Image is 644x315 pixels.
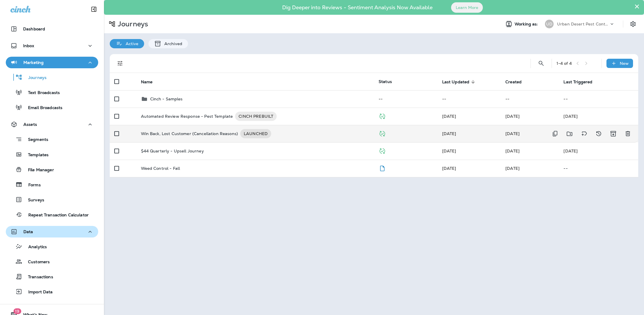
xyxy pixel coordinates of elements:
button: Email Broadcasts [6,101,98,113]
p: Transactions [22,275,53,280]
button: Data [6,226,98,237]
td: -- [438,90,501,108]
span: Frank Carreno [505,148,520,154]
span: Alyssa Wilson [505,166,520,171]
button: File Manager [6,163,98,176]
button: Marketing [6,57,98,68]
p: Forms [23,183,41,188]
p: Automated Review Response - Pest Template [141,112,233,121]
button: View Changelog [593,128,604,140]
p: File Manager [22,167,54,173]
p: Repeat Transaction Calculator [23,213,89,218]
div: UD [545,20,554,28]
button: Segments [6,133,98,145]
span: Alyssa Wilson [442,131,456,136]
button: Text Broadcasts [6,86,98,98]
td: [DATE] [559,142,638,160]
div: CINCH PREBUILT [235,112,277,121]
span: Published [379,148,386,153]
button: Customers [6,255,98,268]
span: CINCH PREBUILT [235,113,277,119]
p: -- [563,166,634,171]
button: Duplicate [549,128,561,140]
p: Active [123,41,138,46]
span: LAUNCHED [240,131,271,137]
p: Journeys [23,75,46,81]
button: Move to folder [564,128,576,140]
button: Repeat Transaction Calculator [6,209,98,221]
button: Templates [6,148,98,161]
p: Assets [23,122,37,127]
span: Frank Carreno [505,114,520,119]
button: Inbox [6,40,98,51]
td: [DATE] [559,108,638,125]
button: Import Data [6,285,98,298]
button: Add tags [578,128,590,140]
span: Published [379,130,386,136]
div: LAUNCHED [240,129,271,138]
p: Weed Control - Fall [141,166,180,171]
p: Templates [22,152,49,158]
button: Assets [6,119,98,130]
p: Urban Desert Pest Control [557,22,609,26]
button: Delete [622,128,634,140]
button: Journeys [6,71,98,83]
td: -- [501,90,559,108]
p: Surveys [22,198,44,203]
span: Draft [379,165,386,170]
span: 19 [13,308,21,314]
p: Email Broadcasts [22,105,62,111]
span: Working as: [515,22,539,27]
p: Dig Deeper into Reviews - Sentiment Analysis Now Available [265,7,449,8]
button: Collapse Sidebar [86,3,102,15]
p: Data [23,229,33,234]
span: Alyssa Wilson [505,131,520,136]
span: Created [505,79,529,84]
span: Frank Carreno [442,148,456,154]
span: Created [505,80,522,84]
p: Win Back, Lost Customer (Cancellation Reasons) [141,129,238,138]
button: Search Journeys [535,58,547,69]
div: 1 - 4 of 4 [556,61,572,66]
button: Filters [114,58,126,69]
p: Dashboard [23,27,45,31]
p: Cinch - Samples [150,97,183,101]
span: Last Triggered [563,79,600,84]
span: Last Updated [442,79,477,84]
p: Inbox [23,43,34,48]
button: Dashboard [6,23,98,35]
span: Name [141,80,153,84]
p: Journeys [116,20,148,28]
span: Eluwa Monday [442,114,456,119]
button: Forms [6,178,98,191]
p: New [620,61,629,66]
button: Analytics [6,240,98,253]
span: Status [379,79,392,84]
p: Marketing [23,60,44,65]
p: Customers [22,259,50,265]
p: Text Broadcasts [22,90,60,96]
button: Settings [628,19,638,29]
span: Name [141,79,160,84]
button: Close [634,2,640,11]
p: Segments [22,137,48,143]
span: Last Updated [442,80,470,84]
button: Transactions [6,270,98,283]
p: Analytics [23,244,47,250]
button: Learn More [451,2,483,13]
p: Import Data [23,290,53,295]
td: -- [559,90,638,108]
span: Last Triggered [563,80,592,84]
span: Published [379,113,386,118]
p: $44 Quarterly - Upsell Journey [141,149,204,153]
td: -- [374,90,438,108]
span: Alyssa Wilson [442,166,456,171]
p: Archived [161,41,182,46]
button: Surveys [6,194,98,206]
button: Archive [607,128,619,140]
